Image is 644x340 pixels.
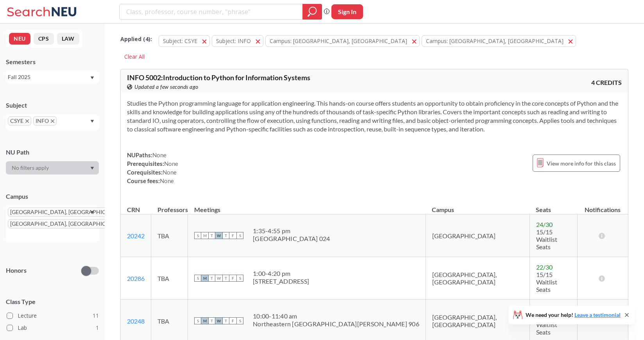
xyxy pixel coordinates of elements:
[6,71,99,83] div: Fall 2025Dropdown arrow
[90,76,94,79] svg: Dropdown arrow
[127,205,140,214] div: CRN
[6,266,27,275] p: Honors
[536,271,557,293] span: 15/15 Waitlist Seats
[57,33,79,45] button: LAW
[90,167,94,170] svg: Dropdown arrow
[134,83,199,91] span: Updated a few seconds ago
[236,317,243,324] span: S
[201,317,208,324] span: M
[216,37,251,45] span: Subject: INFO
[536,313,557,336] span: 15/15 Waitlist Seats
[253,235,330,243] div: [GEOGRAPHIC_DATA] 024
[222,232,229,239] span: T
[96,324,99,332] span: 1
[151,198,188,214] th: Professors
[547,158,616,168] span: View more info for this class
[6,58,99,66] div: Semesters
[6,114,99,130] div: CSYEX to remove pillINFOX to remove pillDropdown arrow
[201,275,208,282] span: M
[127,317,145,325] a: 20248
[163,169,177,176] span: None
[208,317,215,324] span: T
[151,257,188,300] td: TBA
[591,78,622,87] span: 4 CREDITS
[222,275,229,282] span: T
[577,198,628,214] th: Notifications
[426,214,530,257] td: [GEOGRAPHIC_DATA]
[536,228,557,250] span: 15/15 Waitlist Seats
[6,161,99,174] div: Dropdown arrow
[6,297,99,306] span: Class Type
[215,232,222,239] span: W
[93,311,99,320] span: 11
[6,205,99,242] div: [GEOGRAPHIC_DATA], [GEOGRAPHIC_DATA]X to remove pill[GEOGRAPHIC_DATA], [GEOGRAPHIC_DATA]X to remo...
[90,120,94,123] svg: Dropdown arrow
[6,192,99,201] div: Campus
[8,73,89,81] div: Fall 2025
[308,6,317,17] svg: magnifying glass
[253,270,309,277] div: 1:00 - 4:20 pm
[302,4,322,20] div: magnifying glass
[253,320,419,328] div: Northeastern [GEOGRAPHIC_DATA][PERSON_NAME] 906
[530,198,577,214] th: Seats
[7,323,99,333] label: Lab
[120,51,148,63] div: Clear All
[236,232,243,239] span: S
[270,37,407,45] span: Campus: [GEOGRAPHIC_DATA], [GEOGRAPHIC_DATA]
[194,232,201,239] span: S
[127,151,178,185] div: NUPaths: Prerequisites: Corequisites: Course fees:
[6,148,99,157] div: NU Path
[160,177,174,184] span: None
[90,211,94,214] svg: Dropdown arrow
[426,37,563,45] span: Campus: [GEOGRAPHIC_DATA], [GEOGRAPHIC_DATA]
[159,35,210,47] button: Subject: CSYE
[7,311,99,321] label: Lecture
[6,101,99,110] div: Subject
[253,312,419,320] div: 10:00 - 11:40 am
[426,257,530,300] td: [GEOGRAPHIC_DATA], [GEOGRAPHIC_DATA]
[331,4,363,19] button: Sign In
[201,232,208,239] span: M
[208,275,215,282] span: T
[526,312,621,318] span: We need your help!
[574,311,621,318] a: Leave a testimonial
[152,151,166,158] span: None
[208,232,215,239] span: T
[125,5,297,18] input: Class, professor, course number, "phrase"
[127,232,145,239] a: 20242
[127,99,622,133] section: Studies the Python programming language for application engineering. This hands-on course offers ...
[8,116,31,126] span: CSYEX to remove pill
[34,33,54,45] button: CPS
[51,119,54,123] svg: X to remove pill
[9,33,30,45] button: NEU
[215,275,222,282] span: W
[194,317,201,324] span: S
[222,317,229,324] span: T
[212,35,263,47] button: Subject: INFO
[253,227,330,235] div: 1:35 - 4:55 pm
[8,207,132,217] span: [GEOGRAPHIC_DATA], [GEOGRAPHIC_DATA]X to remove pill
[188,198,426,214] th: Meetings
[164,160,178,167] span: None
[229,232,236,239] span: F
[120,35,152,43] span: Applied ( 4 ):
[536,263,553,271] span: 22 / 30
[33,116,57,126] span: INFOX to remove pill
[25,119,29,123] svg: X to remove pill
[426,198,530,214] th: Campus
[194,275,201,282] span: S
[127,73,310,82] span: INFO 5002 : Introduction to Python for Information Systems
[229,275,236,282] span: F
[8,219,132,228] span: [GEOGRAPHIC_DATA], [GEOGRAPHIC_DATA]X to remove pill
[127,275,145,282] a: 20286
[163,37,197,45] span: Subject: CSYE
[151,214,188,257] td: TBA
[422,35,576,47] button: Campus: [GEOGRAPHIC_DATA], [GEOGRAPHIC_DATA]
[215,317,222,324] span: W
[236,275,243,282] span: S
[253,277,309,285] div: [STREET_ADDRESS]
[536,221,553,228] span: 24 / 30
[265,35,420,47] button: Campus: [GEOGRAPHIC_DATA], [GEOGRAPHIC_DATA]
[229,317,236,324] span: F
